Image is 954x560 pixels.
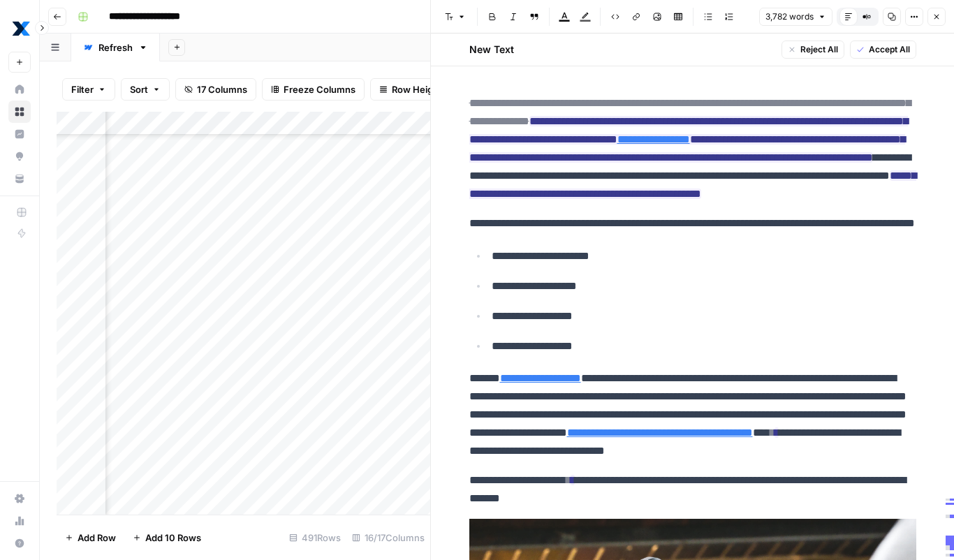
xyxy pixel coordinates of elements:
span: Freeze Columns [284,82,355,96]
button: 3,782 words [759,8,832,26]
a: Your Data [8,168,31,190]
span: Sort [130,82,148,96]
span: Reject All [800,43,838,56]
a: Refresh [71,34,160,61]
button: Help + Support [8,532,31,554]
button: Workspace: MaintainX [8,11,31,46]
span: Filter [71,82,94,96]
span: Add 10 Rows [145,531,201,545]
h2: New Text [469,43,514,57]
a: Usage [8,510,31,532]
div: Refresh [98,40,133,54]
button: Add 10 Rows [124,526,210,549]
span: Row Height [392,82,442,96]
button: Sort [121,78,170,101]
a: Browse [8,101,31,123]
span: 17 Columns [197,82,247,96]
span: Accept All [869,43,910,56]
button: Freeze Columns [262,78,365,101]
img: MaintainX Logo [8,16,34,41]
a: Settings [8,487,31,510]
button: Row Height [370,78,451,101]
a: Home [8,78,31,101]
button: 17 Columns [175,78,256,101]
span: Add Row [78,531,116,545]
button: Accept All [850,40,916,59]
div: 16/17 Columns [346,526,430,549]
button: Add Row [57,526,124,549]
span: 3,782 words [765,10,814,23]
button: Reject All [781,40,844,59]
div: 491 Rows [284,526,346,549]
button: Filter [62,78,115,101]
a: Insights [8,123,31,145]
a: Opportunities [8,145,31,168]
